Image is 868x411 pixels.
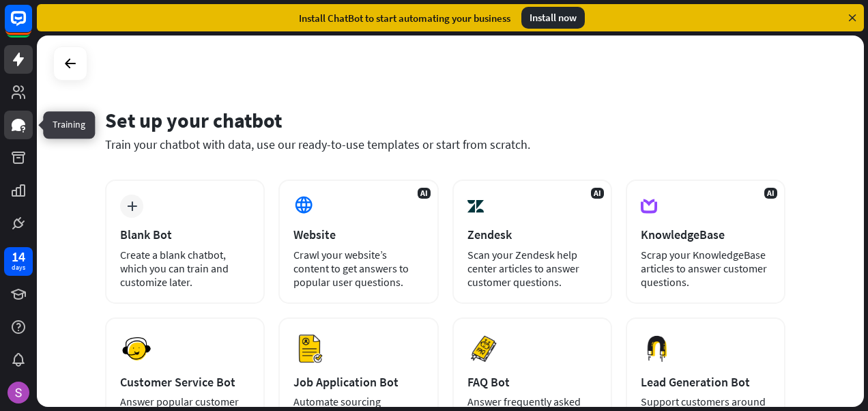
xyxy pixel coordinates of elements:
[120,227,250,242] div: Blank Bot
[105,107,785,133] div: Set up your chatbot
[641,248,770,289] div: Scrap your KnowledgeBase articles to answer customer questions.
[299,12,510,25] div: Install ChatBot to start automating your business
[11,5,52,46] button: Open LiveChat chat widget
[641,227,770,242] div: KnowledgeBase
[467,248,597,289] div: Scan your Zendesk help center articles to answer customer questions.
[105,137,785,152] div: Train your chatbot with data, use our ready-to-use templates or start from scratch.
[764,188,777,199] span: AI
[127,201,137,211] i: plus
[641,374,770,390] div: Lead Generation Bot
[467,374,597,390] div: FAQ Bot
[418,188,431,199] span: AI
[521,7,585,29] div: Install now
[467,227,597,242] div: Zendesk
[12,251,25,263] div: 14
[120,248,250,289] div: Create a blank chatbot, which you can train and customize later.
[4,247,33,276] a: 14 days
[591,188,604,199] span: AI
[293,227,423,242] div: Website
[293,248,423,289] div: Crawl your website’s content to get answers to popular user questions.
[120,374,250,390] div: Customer Service Bot
[293,374,423,390] div: Job Application Bot
[12,263,25,272] div: days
